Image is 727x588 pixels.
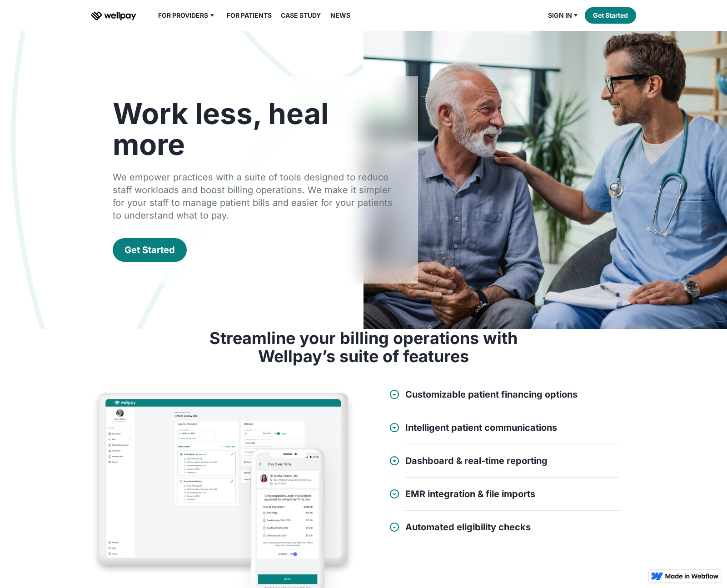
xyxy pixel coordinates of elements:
[113,171,396,222] div: We empower practices with a suite of tools designed to reduce staff workloads and boost billing o...
[665,573,719,579] img: Made in Webflow
[113,98,396,160] h1: Work less, heal more
[153,10,221,21] div: For Providers
[405,522,531,533] h4: Automated eligibility checks
[91,10,136,21] a: home
[405,422,557,433] h4: Intelligent patient communications
[325,10,356,21] a: News
[158,10,208,21] div: For Providers
[405,488,535,499] h4: EMR integration & file imports
[405,455,548,466] h4: Dashboard & real-time reporting
[113,238,187,262] a: Get Started
[221,10,277,21] a: For Patients
[405,389,578,400] h4: Customizable patient financing options
[200,329,527,365] h3: Streamline your billing operations with Wellpay’s suite of features
[548,10,572,21] div: Sign in
[543,10,585,21] div: Sign in
[275,10,326,21] a: Case Study
[585,7,636,24] a: Get Started
[124,244,175,256] div: Get Started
